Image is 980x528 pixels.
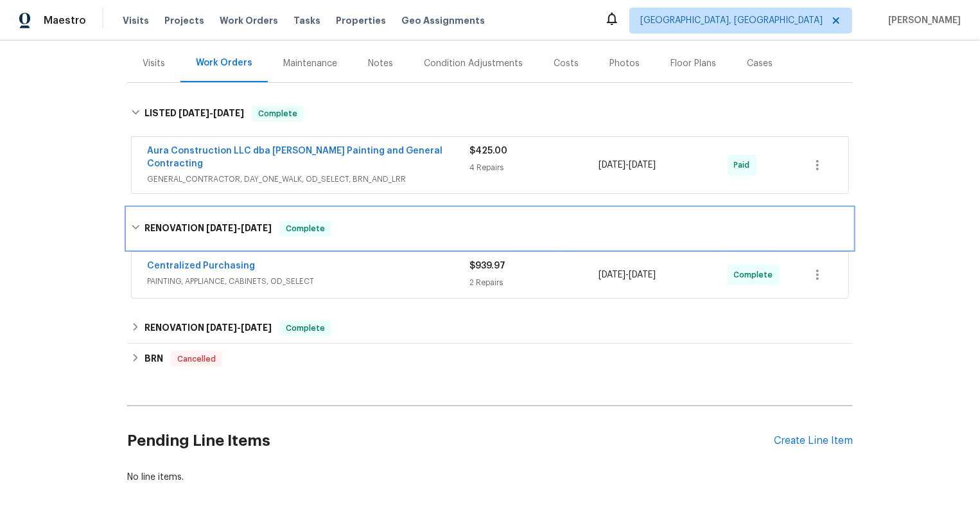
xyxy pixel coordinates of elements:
[283,57,337,70] div: Maintenance
[599,161,626,170] span: [DATE]
[127,471,853,484] div: No line items.
[599,270,626,279] span: [DATE]
[469,146,507,155] span: $425.00
[127,313,853,344] div: RENOVATION [DATE]-[DATE]Complete
[609,57,640,70] div: Photos
[206,224,272,233] span: -
[206,224,237,233] span: [DATE]
[213,109,244,118] span: [DATE]
[147,275,469,288] span: PAINTING, APPLIANCE, CABINETS, OD_SELECT
[147,173,469,186] span: GENERAL_CONTRACTOR, DAY_ONE_WALK, OD_SELECT, BRN_AND_LRR
[179,109,209,118] span: [DATE]
[734,159,755,172] span: Paid
[599,159,656,172] span: -
[127,411,774,471] h2: Pending Line Items
[253,107,302,120] span: Complete
[554,57,579,70] div: Costs
[144,351,163,367] h6: BRN
[774,435,853,447] div: Create Line Item
[670,57,716,70] div: Floor Plans
[127,208,853,249] div: RENOVATION [DATE]-[DATE]Complete
[206,323,237,332] span: [DATE]
[144,106,244,121] h6: LISTED
[147,146,442,168] a: Aura Construction LLC dba [PERSON_NAME] Painting and General Contracting
[144,321,272,336] h6: RENOVATION
[44,14,86,27] span: Maestro
[747,57,773,70] div: Cases
[241,224,272,233] span: [DATE]
[469,161,599,174] div: 4 Repairs
[220,14,278,27] span: Work Orders
[469,261,505,270] span: $939.97
[336,14,386,27] span: Properties
[281,322,330,335] span: Complete
[147,261,255,270] a: Centralized Purchasing
[640,14,823,27] span: [GEOGRAPHIC_DATA], [GEOGRAPHIC_DATA]
[629,161,656,170] span: [DATE]
[401,14,485,27] span: Geo Assignments
[293,16,320,25] span: Tasks
[179,109,244,118] span: -
[143,57,165,70] div: Visits
[127,93,853,134] div: LISTED [DATE]-[DATE]Complete
[206,323,272,332] span: -
[424,57,523,70] div: Condition Adjustments
[368,57,393,70] div: Notes
[144,221,272,236] h6: RENOVATION
[123,14,149,27] span: Visits
[734,268,778,281] span: Complete
[241,323,272,332] span: [DATE]
[599,268,656,281] span: -
[883,14,961,27] span: [PERSON_NAME]
[196,57,252,69] div: Work Orders
[164,14,204,27] span: Projects
[127,344,853,374] div: BRN Cancelled
[281,222,330,235] span: Complete
[629,270,656,279] span: [DATE]
[469,276,599,289] div: 2 Repairs
[172,353,221,365] span: Cancelled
